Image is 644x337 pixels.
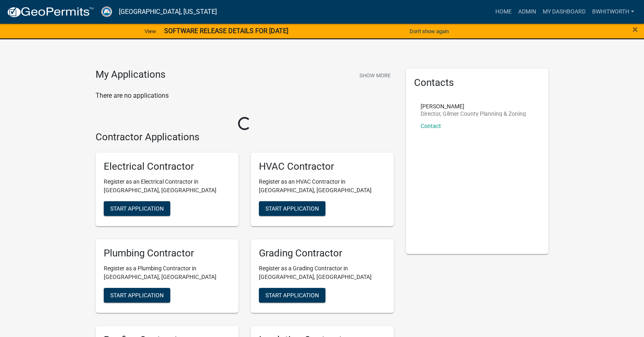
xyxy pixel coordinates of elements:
[265,205,319,212] span: Start Application
[356,69,394,82] button: Show More
[421,103,526,109] p: [PERSON_NAME]
[141,25,159,38] a: View
[104,177,230,195] p: Register as an Electrical Contractor in [GEOGRAPHIC_DATA], [GEOGRAPHIC_DATA]
[96,131,394,143] h4: Contractor Applications
[589,4,637,20] a: BWhitworth
[492,4,515,20] a: Home
[406,25,452,38] button: Don't show again
[96,69,165,81] h4: My Applications
[104,201,170,216] button: Start Application
[104,247,230,259] h5: Plumbing Contractor
[100,6,112,17] img: Gilmer County, Georgia
[110,292,164,298] span: Start Application
[633,25,638,34] button: Close
[421,123,441,129] a: Contact
[259,201,325,216] button: Start Application
[104,161,230,173] h5: Electrical Contractor
[421,111,526,117] p: Director, Gilmer County Planning & Zoning
[515,4,539,20] a: Admin
[259,161,386,173] h5: HVAC Contractor
[259,288,325,303] button: Start Application
[96,91,394,101] p: There are no applications
[414,77,541,89] h5: Contacts
[259,264,386,281] p: Register as a Grading Contractor in [GEOGRAPHIC_DATA], [GEOGRAPHIC_DATA]
[104,264,230,281] p: Register as a Plumbing Contractor in [GEOGRAPHIC_DATA], [GEOGRAPHIC_DATA]
[259,247,386,259] h5: Grading Contractor
[633,24,638,35] span: ×
[539,4,589,20] a: My Dashboard
[259,177,386,195] p: Register as an HVAC Contractor in [GEOGRAPHIC_DATA], [GEOGRAPHIC_DATA]
[164,27,288,35] strong: SOFTWARE RELEASE DETAILS FOR [DATE]
[110,205,164,212] span: Start Application
[119,5,217,19] a: [GEOGRAPHIC_DATA], [US_STATE]
[265,292,319,298] span: Start Application
[104,288,170,303] button: Start Application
